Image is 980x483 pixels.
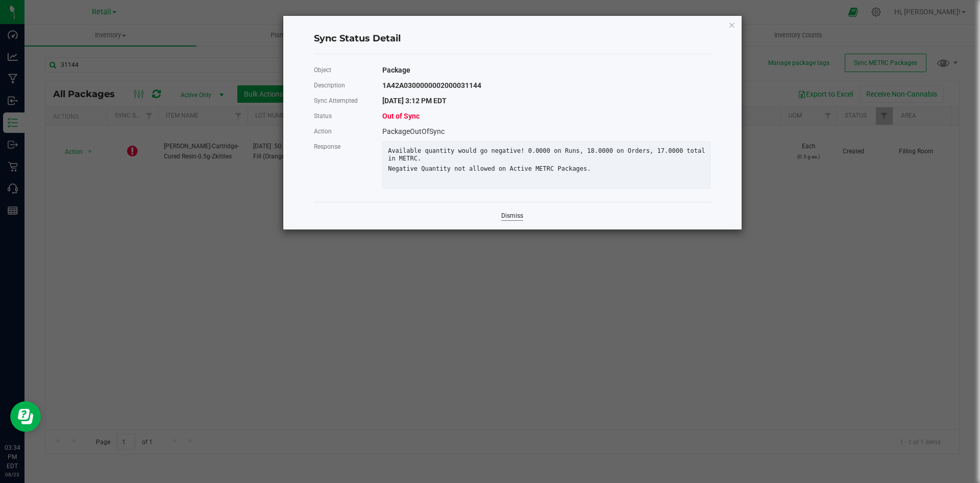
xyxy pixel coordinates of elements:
div: Package [375,62,718,78]
div: Status [306,108,375,124]
h4: Sync Status Detail [314,32,711,45]
div: PackageOutOfSync [375,124,718,139]
div: Response [306,139,375,154]
button: Close [728,18,736,31]
a: Dismiss [501,212,523,220]
div: Action [306,124,375,139]
div: Object [306,62,375,78]
div: [DATE] 3:12 PM EDT [375,93,718,108]
div: Available quantity would go negative! 0.0000 on Runs, 18.0000 on Orders, 17.0000 total in METRC. [380,147,713,163]
div: Negative Quantity not allowed on Active METRC Packages. [380,165,713,173]
div: 1A42A0300000002000031144 [375,78,718,93]
div: Description [306,78,375,93]
iframe: Resource center [10,401,41,432]
div: Sync Attempted [306,93,375,108]
span: Out of Sync [382,112,420,120]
